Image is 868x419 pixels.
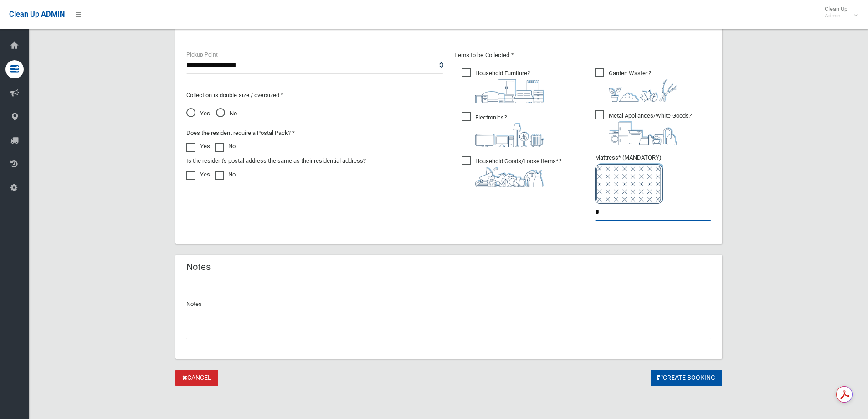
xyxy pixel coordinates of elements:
[454,50,711,61] p: Items to be Collected *
[9,10,65,19] span: Clean Up ADMIN
[175,370,218,387] a: Cancel
[609,121,677,145] img: 36c1b0289cb1767239cdd3de9e694f19.png
[609,79,677,102] img: 4fd8a5c772b2c999c83690221e5242e0.png
[475,158,561,187] i: ?
[186,169,210,180] label: Yes
[595,68,677,102] span: Garden Waste*
[475,79,544,103] img: aa9efdbe659d29b613fca23ba79d85cb.png
[186,128,295,139] label: Does the resident require a Postal Pack? *
[186,141,210,152] label: Yes
[462,156,561,187] span: Household Goods/Loose Items*
[825,12,847,19] small: Admin
[595,110,692,145] span: Metal Appliances/White Goods
[820,5,857,19] span: Clean Up
[215,169,236,180] label: No
[595,154,711,204] span: Mattress* (MANDATORY)
[186,90,443,101] p: Collection is double size / oversized *
[186,299,711,310] p: Notes
[475,123,544,147] img: 394712a680b73dbc3d2a6a3a7ffe5a07.png
[609,112,692,145] i: ?
[651,370,722,387] button: Create Booking
[175,258,221,276] header: Notes
[216,108,237,119] span: No
[475,167,544,187] img: b13cc3517677393f34c0a387616ef184.png
[186,108,210,119] span: Yes
[475,70,544,103] i: ?
[462,68,544,103] span: Household Furniture
[475,114,544,147] i: ?
[609,70,677,102] i: ?
[595,163,663,204] img: e7408bece873d2c1783593a074e5cb2f.png
[462,112,544,147] span: Electronics
[186,155,366,166] label: Is the resident's postal address the same as their residential address?
[215,141,236,152] label: No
